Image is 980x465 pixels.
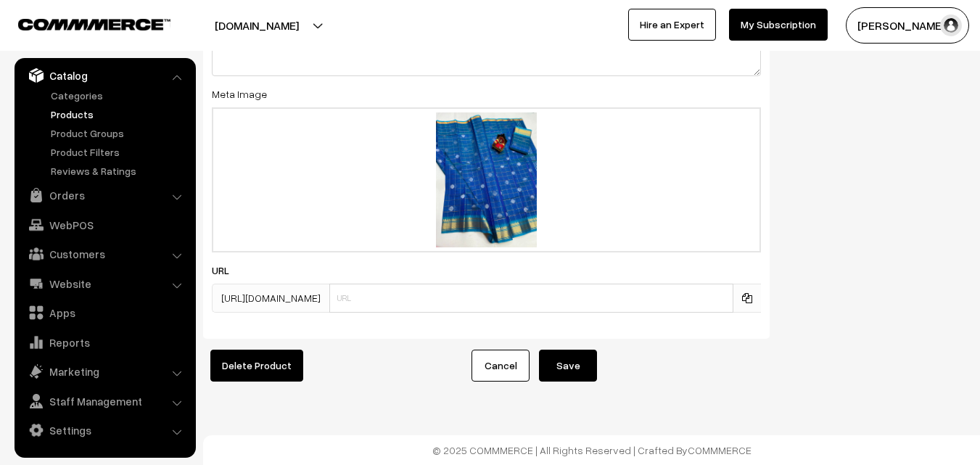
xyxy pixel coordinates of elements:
[18,241,191,267] a: Customers
[18,62,191,89] a: Catalog
[18,388,191,414] a: Staff Management
[47,88,191,103] a: Categories
[164,7,350,44] button: [DOMAIN_NAME]
[539,350,597,382] button: Save
[212,284,329,313] span: [URL][DOMAIN_NAME]
[212,263,247,278] label: URL
[472,350,530,382] a: Cancel
[18,212,191,238] a: WebPOS
[47,144,191,160] a: Product Filters
[47,107,191,122] a: Products
[18,182,191,208] a: Orders
[18,15,145,32] a: COMMMERCE
[688,444,752,456] a: COMMMERCE
[18,271,191,297] a: Website
[210,350,303,382] button: Delete Product
[203,435,980,465] footer: © 2025 COMMMERCE | All Rights Reserved | Crafted By
[18,417,191,443] a: Settings
[329,284,733,313] input: URL
[628,9,716,41] a: Hire an Expert
[18,329,191,355] a: Reports
[729,9,828,41] a: My Subscription
[18,358,191,384] a: Marketing
[212,86,267,102] label: Meta Image
[18,19,170,30] img: COMMMERCE
[18,300,191,326] a: Apps
[47,125,191,141] a: Product Groups
[47,163,191,178] a: Reviews & Ratings
[846,7,969,44] button: [PERSON_NAME]
[940,15,962,36] img: user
